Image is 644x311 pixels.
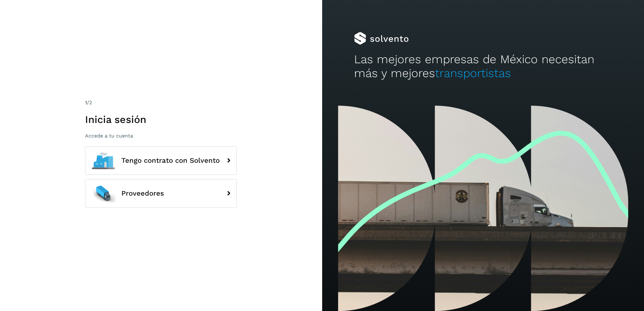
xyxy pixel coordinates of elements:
[85,99,237,107] div: /2
[121,157,220,164] span: Tengo contrato con Solvento
[85,133,237,139] p: Accede a tu cuenta
[85,113,237,125] h1: Inicia sesión
[121,190,164,197] span: Proveedores
[354,52,612,81] h2: Las mejores empresas de México necesitan más y mejores
[435,66,511,80] span: transportistas
[85,179,237,208] button: Proveedores
[85,146,237,175] button: Tengo contrato con Solvento
[85,100,87,106] span: 1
